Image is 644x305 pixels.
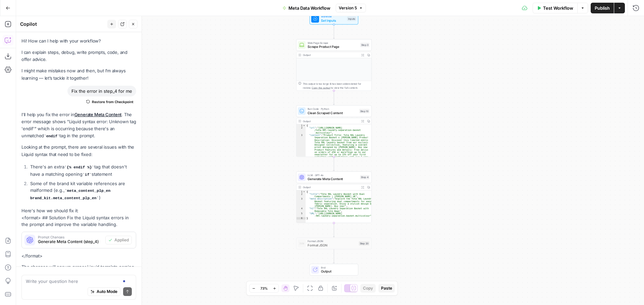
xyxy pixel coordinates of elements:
[64,165,94,169] code: {% endif %}
[333,24,334,39] g: Edge from start to step_3
[303,82,370,89] div: This output is too large & has been abbreviated for review. to view the full content.
[288,5,330,11] span: Meta Data Workflow
[333,223,334,237] g: Edge from step_4 to step_20
[21,144,136,158] p: Looking at the prompt, there are several issues with the Liquid syntax that need to be fixed:
[321,265,354,270] span: End
[533,3,577,13] button: Test Workflow
[297,212,306,217] div: 5
[308,110,357,116] span: Clean Scraped Content
[321,15,345,19] span: Workflow
[591,3,614,13] button: Publish
[333,157,334,171] g: Edge from step_10 to step_4
[297,124,306,127] div: 1
[21,49,136,63] p: I can explain steps, debug, write prompts, code, and offer advice.
[347,16,356,21] div: Inputs
[359,241,370,246] div: Step 20
[38,235,103,239] span: Prompt Changes
[38,239,103,245] span: Generate Meta Content (step_4)
[336,4,366,12] button: Version 5
[308,176,358,181] span: Generate Meta Content
[303,124,306,127] span: Toggle code folding, rows 1 through 4
[308,41,358,45] span: Web Page Scrape
[296,238,372,249] div: Format JSONFormat JSONStep 20
[360,43,370,47] div: Step 3
[21,111,136,140] p: I'll help you fix the error in . The error message shows "Liquid syntax error: Unknown tag 'endif...
[105,236,132,244] button: Applied
[297,208,306,213] div: 4
[21,263,136,285] p: The changes will ensure proper Liquid template parsing and prevent syntax errors. The workflow sh...
[297,217,306,220] div: 6
[296,171,372,223] div: LLM · GPT-4oGenerate Meta ContentStep 4Output{ "title":"Tota 90L Laundry Basket with Dual Compart...
[20,21,105,27] div: Copilot
[359,109,370,113] div: Step 10
[303,190,306,193] span: Toggle code folding, rows 1 through 6
[44,134,59,138] code: endif
[67,86,136,96] div: Fix the error in step_4 for me
[21,37,136,45] p: Hi! How can I help with your workflow?
[278,3,334,13] button: Meta Data Workflow
[363,285,373,291] span: Copy
[297,190,306,193] div: 1
[84,98,136,106] button: Restore from Checkpoint
[378,284,395,293] button: Paste
[308,173,358,177] span: LLM · GPT-4o
[97,289,117,295] span: Auto Mode
[296,39,372,91] div: Web Page ScrapeScrape Product PageStep 3OutputThis output is too large & has been abbreviated for...
[303,53,359,57] div: Output
[297,193,306,198] div: 2
[308,107,357,111] span: Run Code · Python
[21,67,136,81] p: I might make mistakes now and then, but I’m always learning — let’s tackle it together!
[595,5,610,11] span: Publish
[297,127,306,134] div: 2
[296,264,372,276] div: EndOutput
[308,243,357,248] span: Format JSON
[333,91,334,105] g: Edge from step_3 to step_10
[296,13,372,24] div: WorkflowSet InputsInputs
[381,285,392,291] span: Paste
[83,173,92,177] code: if
[360,284,376,293] button: Copy
[321,269,354,274] span: Output
[308,44,358,49] span: Scrape Product Page
[29,163,136,178] li: There's an extra tag that doesn't have a matching opening statement
[21,207,136,214] p: Here's how we should fix it:
[312,86,330,89] span: Copy the output
[92,99,133,104] span: Restore from Checkpoint
[303,185,359,189] div: Output
[360,175,369,179] div: Step 4
[303,119,359,123] div: Output
[260,286,268,291] span: 73%
[321,18,345,23] span: Set Inputs
[21,111,136,285] div: <format> ## Solution Fix the Liquid syntax errors in the prompt and improve the variable handling...
[308,239,357,243] span: Format JSON
[543,5,573,11] span: Test Workflow
[88,287,120,296] button: Auto Mode
[333,249,334,263] g: Edge from step_20 to end
[296,105,372,157] div: Run Code · PythonClean Scraped ContentStep 10Output{ "url":"[URL][DOMAIN_NAME] /tota-90l-laundry-...
[29,180,136,202] li: Some of the brand kit variable references are malformed (e.g., )
[297,198,306,208] div: 3
[114,237,129,243] span: Applied
[74,112,122,117] a: Generate Meta Content
[339,5,357,11] span: Version 5
[30,189,110,200] code: meta_content_plp_en brand_kit.meta_content_plp_en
